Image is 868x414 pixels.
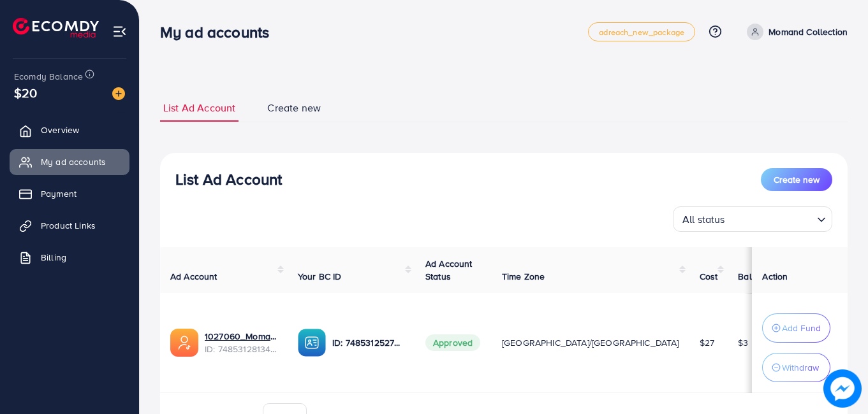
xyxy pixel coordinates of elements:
[13,18,99,38] img: logo
[742,24,848,40] a: Momand Collection
[10,149,129,175] a: My ad accounts
[673,206,832,232] div: Search for option
[205,330,277,356] div: <span class='underline'>1027060_Momand collection_1742810214189</span></br>7485312813473579009
[680,210,728,229] span: All status
[762,270,788,283] span: Action
[738,270,772,283] span: Balance
[762,353,830,382] button: Withdraw
[774,173,820,186] span: Create new
[175,170,282,189] h3: List Ad Account
[160,23,279,41] h3: My ad accounts
[112,87,125,100] img: image
[782,360,819,375] p: Withdraw
[41,219,96,232] span: Product Links
[425,257,473,283] span: Ad Account Status
[267,101,321,115] span: Create new
[41,155,106,168] span: My ad accounts
[425,334,480,351] span: Approved
[112,24,127,39] img: menu
[298,270,342,283] span: Your BC ID
[761,168,832,191] button: Create new
[823,369,862,408] img: image
[502,336,679,349] span: [GEOGRAPHIC_DATA]/[GEOGRAPHIC_DATA]
[332,335,405,350] p: ID: 7485312527996502033
[10,181,129,206] a: Payment
[729,208,812,229] input: Search for option
[170,329,198,357] img: ic-ads-acc.e4c84228.svg
[700,336,714,349] span: $27
[41,251,66,264] span: Billing
[41,187,77,200] span: Payment
[782,320,821,336] p: Add Fund
[10,117,129,143] a: Overview
[205,330,277,343] a: 1027060_Momand collection_1742810214189
[41,124,79,136] span: Overview
[502,270,545,283] span: Time Zone
[10,213,129,238] a: Product Links
[700,270,718,283] span: Cost
[170,270,217,283] span: Ad Account
[762,313,830,343] button: Add Fund
[14,83,37,102] span: $20
[769,24,848,39] p: Momand Collection
[588,22,695,41] a: adreach_new_package
[163,101,235,115] span: List Ad Account
[599,28,684,36] span: adreach_new_package
[298,329,326,357] img: ic-ba-acc.ded83a64.svg
[205,343,277,355] span: ID: 7485312813473579009
[738,336,748,349] span: $3
[14,70,83,83] span: Ecomdy Balance
[10,245,129,270] a: Billing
